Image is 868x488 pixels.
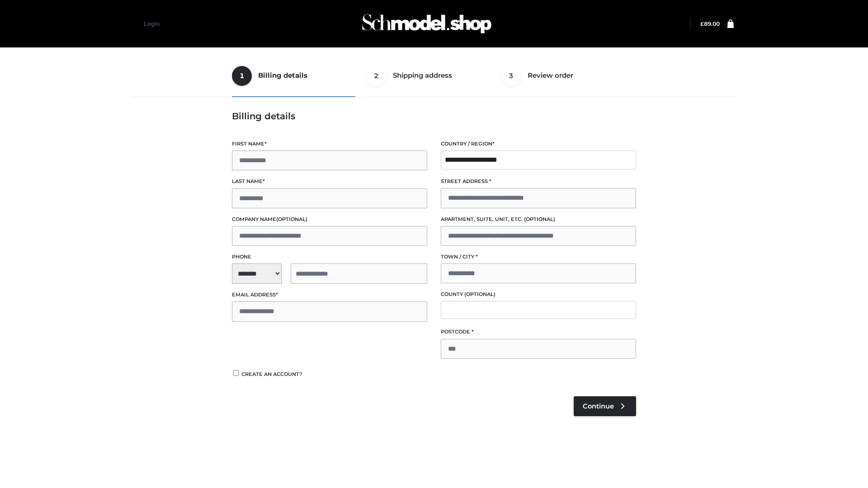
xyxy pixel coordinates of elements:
[441,253,636,261] label: Town / City
[232,215,427,224] label: Company name
[700,20,720,27] bdi: 89.00
[524,216,555,222] span: (optional)
[232,291,427,299] label: Email address
[441,328,636,336] label: Postcode
[441,290,636,299] label: County
[700,20,720,27] a: £89.00
[583,402,614,410] span: Continue
[232,111,636,122] h3: Billing details
[441,140,636,148] label: Country / Region
[232,370,240,376] input: Create an account?
[232,177,427,186] label: Last name
[144,20,160,27] a: Login
[441,177,636,186] label: Street address
[700,20,704,27] span: £
[232,253,427,261] label: Phone
[574,396,636,416] a: Continue
[276,216,307,222] span: (optional)
[464,291,495,297] span: (optional)
[441,215,636,224] label: Apartment, suite, unit, etc.
[241,371,302,377] span: Create an account?
[232,140,427,148] label: First name
[359,6,495,42] img: Schmodel Admin 964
